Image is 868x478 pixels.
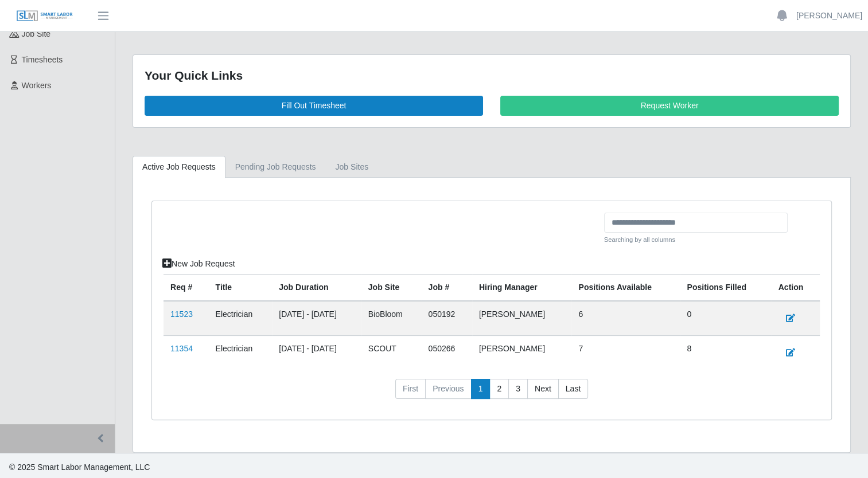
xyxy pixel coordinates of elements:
span: Workers [22,81,52,90]
img: SLM Logo [16,10,73,22]
td: [PERSON_NAME] [472,301,572,336]
td: 7 [571,335,680,370]
span: job site [22,29,51,38]
td: [DATE] - [DATE] [272,335,361,370]
a: 2 [489,379,509,399]
td: BioBloom [361,301,422,336]
a: 1 [471,379,491,399]
td: 6 [571,301,680,336]
th: Job Duration [272,274,361,301]
th: Req # [164,274,209,301]
a: job sites [326,156,379,178]
td: SCOUT [361,335,422,370]
a: 3 [508,379,528,399]
th: Hiring Manager [472,274,572,301]
a: New Job Request [155,254,243,274]
a: 11523 [170,309,193,319]
a: 11354 [170,344,193,353]
th: Job # [422,274,472,301]
nav: pagination [164,379,820,409]
a: Request Worker [500,96,839,116]
small: Searching by all columns [604,235,788,245]
span: Timesheets [22,55,63,64]
td: Electrician [209,335,273,370]
td: 050266 [422,335,472,370]
th: Positions Filled [680,274,771,301]
th: Action [772,274,820,301]
td: Electrician [209,301,273,336]
a: Last [558,379,588,399]
td: 8 [680,335,771,370]
td: [PERSON_NAME] [472,335,572,370]
td: 050192 [422,301,472,336]
a: Next [527,379,559,399]
a: Pending Job Requests [225,156,326,178]
td: [DATE] - [DATE] [272,301,361,336]
td: 0 [680,301,771,336]
th: job site [361,274,422,301]
a: Active Job Requests [133,156,225,178]
span: © 2025 Smart Labor Management, LLC [9,463,150,472]
th: Title [209,274,273,301]
a: [PERSON_NAME] [796,10,862,22]
div: Your Quick Links [145,66,839,85]
th: Positions Available [571,274,680,301]
a: Fill Out Timesheet [145,96,483,116]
